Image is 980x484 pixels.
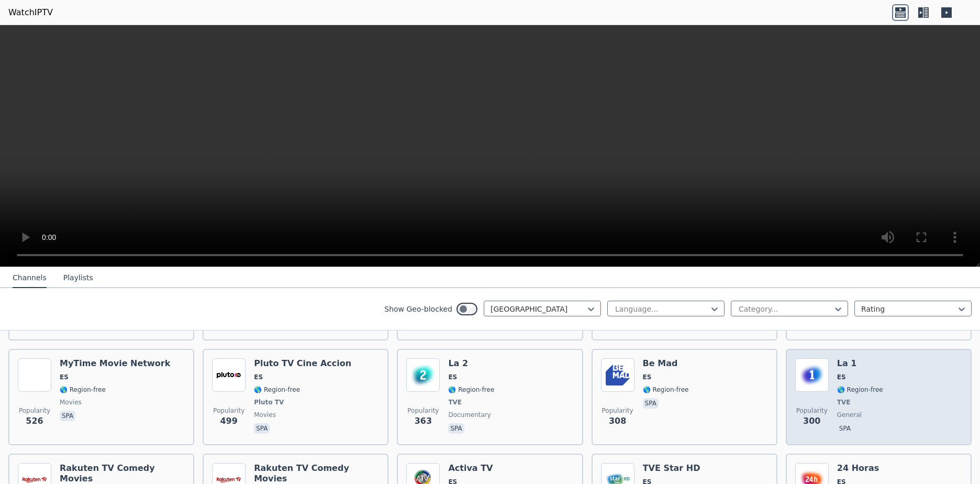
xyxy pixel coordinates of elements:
[602,406,633,415] span: Popularity
[13,268,47,288] button: Channels
[19,406,50,415] span: Popularity
[254,358,351,369] h6: Pluto TV Cine Accion
[60,386,106,394] span: 🌎 Region-free
[601,358,634,392] img: Be Mad
[837,463,883,474] h6: 24 Horas
[63,268,93,288] button: Playlists
[254,373,263,381] span: ES
[643,373,652,381] span: ES
[213,406,244,415] span: Popularity
[18,358,51,392] img: MyTime Movie Network
[384,304,452,314] label: Show Geo-blocked
[448,411,491,419] span: documentary
[448,358,494,369] h6: La 2
[448,398,462,406] span: TVE
[60,373,69,381] span: ES
[60,358,170,369] h6: MyTime Movie Network
[643,463,700,474] h6: TVE Star HD
[26,415,43,427] span: 526
[448,386,494,394] span: 🌎 Region-free
[643,386,689,394] span: 🌎 Region-free
[448,463,494,474] h6: Activa TV
[803,415,820,427] span: 300
[837,386,883,394] span: 🌎 Region-free
[8,6,53,19] a: WatchIPTV
[609,415,626,427] span: 308
[795,358,829,392] img: La 1
[212,358,246,392] img: Pluto TV Cine Accion
[643,398,659,409] p: spa
[415,415,432,427] span: 363
[254,386,300,394] span: 🌎 Region-free
[254,423,270,434] p: spa
[60,411,75,421] p: spa
[837,423,853,434] p: spa
[796,406,828,415] span: Popularity
[407,406,439,415] span: Popularity
[254,398,284,406] span: Pluto TV
[837,398,851,406] span: TVE
[60,463,185,484] h6: Rakuten TV Comedy Movies
[220,415,237,427] span: 499
[643,358,689,369] h6: Be Mad
[837,373,846,381] span: ES
[406,358,440,392] img: La 2
[60,398,82,406] span: movies
[837,411,862,419] span: general
[254,463,379,484] h6: Rakuten TV Comedy Movies
[254,411,276,419] span: movies
[837,358,883,369] h6: La 1
[448,373,457,381] span: ES
[448,423,464,434] p: spa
